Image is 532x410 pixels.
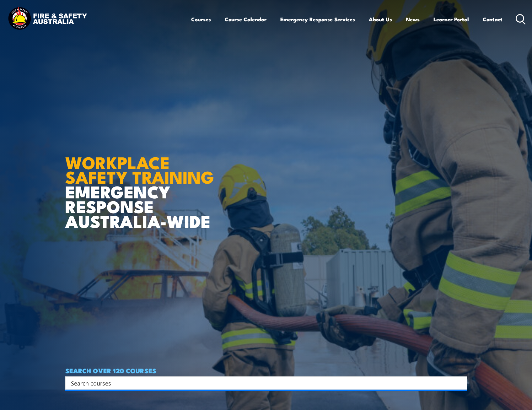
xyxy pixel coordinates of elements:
a: Courses [191,11,211,28]
input: Search input [71,378,453,388]
a: News [406,11,420,28]
h4: SEARCH OVER 120 COURSES [65,367,467,374]
form: Search form [72,379,454,387]
a: Learner Portal [433,11,469,28]
button: Search magnifier button [456,379,465,387]
a: Course Calendar [225,11,266,28]
h1: EMERGENCY RESPONSE AUSTRALIA-WIDE [65,139,219,228]
a: Contact [483,11,502,28]
a: About Us [369,11,392,28]
strong: WORKPLACE SAFETY TRAINING [65,149,214,190]
a: Emergency Response Services [280,11,355,28]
